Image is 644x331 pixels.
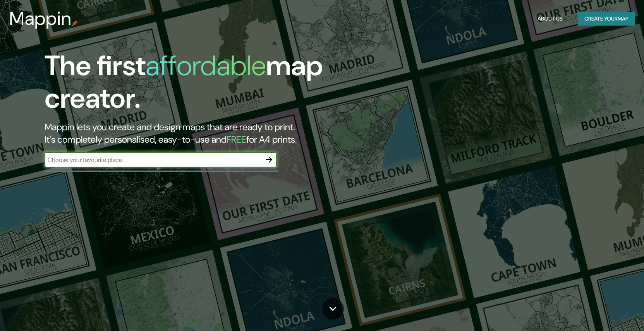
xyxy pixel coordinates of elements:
[45,121,367,146] h2: Mappin lets you create and design maps that are ready to print. It's completely personalised, eas...
[146,48,266,84] h1: affordable
[45,50,367,121] h1: The first map creator.
[45,155,261,164] input: Choose your favourite place
[575,301,635,322] iframe: Help widget launcher
[9,8,72,29] h3: Mappin
[227,133,246,145] h5: FREE
[534,12,566,26] button: About Us
[72,20,78,26] img: mappin-pin
[578,12,635,26] button: Create yourmap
